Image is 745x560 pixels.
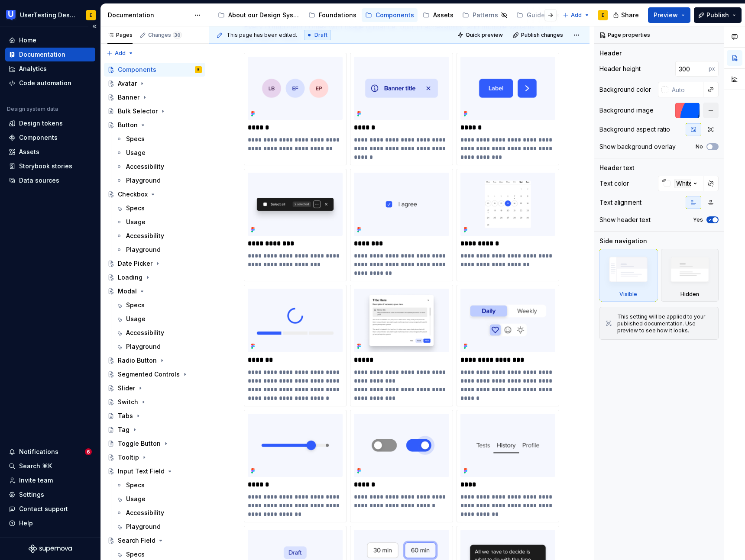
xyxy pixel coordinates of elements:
div: Assets [433,11,453,19]
div: Design system data [7,106,58,113]
div: Background aspect ratio [599,125,670,134]
button: Contact support [5,502,95,516]
div: Guidelines [527,11,560,19]
div: Accessibility [126,509,164,517]
img: 5e76cf96-f326-493a-84d7-b2d7cedc3b08.png [460,289,555,352]
div: Header [599,49,622,58]
a: Radio Button [104,354,205,367]
span: This page has been edited. [227,32,297,39]
a: Playground [112,174,205,187]
div: Specs [126,301,145,309]
a: Usage [112,492,205,506]
a: About our Design System [214,8,303,22]
div: Components [19,133,58,142]
a: Toggle Button [104,437,205,451]
div: Components [376,11,414,19]
div: Slider [118,384,135,393]
button: Collapse sidebar [88,20,100,32]
a: Specs [112,298,205,312]
div: Text color [599,179,629,188]
div: Specs [126,481,145,489]
div: Invite team [19,476,53,485]
img: 30e44ba8-c05d-49c0-b899-e34004f67695.png [460,414,555,477]
a: Specs [112,478,205,492]
div: Code automation [19,79,71,87]
span: 6 [85,448,92,455]
img: adfa80d5-a837-410e-ae3d-87d35587aef0.png [354,414,449,477]
input: Auto [668,82,703,97]
span: Add [115,50,126,57]
div: UserTesting Design System [20,11,75,19]
div: Usage [126,495,146,503]
div: Design tokens [19,119,63,128]
div: E [198,65,199,74]
a: Assets [5,145,95,159]
div: Search ⌘K [19,462,52,470]
img: 3793ffc1-46eb-4d81-aad1-87128e6e4394.png [248,57,343,120]
label: Yes [693,216,703,223]
div: Components [118,65,156,74]
div: Text alignment [599,198,641,207]
a: Documentation [5,48,95,61]
a: Slider [104,381,205,395]
a: Bulk Selector [104,104,205,118]
div: Banner [118,93,139,102]
a: Usage [112,215,205,229]
a: Settings [5,488,95,502]
img: d0ad63cc-5354-4d40-b80e-8c35db9ed56d.png [248,414,343,477]
a: Usage [112,146,205,160]
div: Hidden [680,291,699,298]
div: Input Text Field [118,467,165,476]
a: Usage [112,312,205,326]
a: Guidelines [513,8,573,22]
button: Preview [648,7,690,23]
a: Playground [112,340,205,354]
div: Accessibility [126,162,164,171]
button: Share [609,7,645,23]
div: Checkbox [118,190,148,199]
div: Documentation [108,11,190,19]
a: Tag [104,423,205,437]
a: Accessibility [112,229,205,243]
p: px [709,65,715,72]
span: Preview [654,11,678,19]
img: d1ccb21d-4ce7-43b6-8bdf-8b49378df64d.png [354,289,449,352]
a: Date Picker [104,257,205,270]
div: Pages [107,32,133,39]
div: Help [19,519,33,528]
div: Patterns [473,11,498,19]
a: Playground [112,520,205,534]
div: This setting will be applied to your published documentation. Use preview to see how it looks. [617,313,713,334]
a: ComponentsE [104,63,205,77]
span: Add [571,12,582,19]
a: Input Text Field [104,464,205,478]
div: Notifications [19,447,58,456]
a: Analytics [5,62,95,76]
button: Search ⌘K [5,459,95,473]
a: Checkbox [104,187,205,201]
div: Documentation [19,50,65,59]
div: Background color [599,85,651,94]
div: Assets [19,148,39,156]
div: Loading [118,273,143,282]
div: Switch [118,398,138,406]
div: E [90,12,92,19]
a: Home [5,33,95,47]
div: Tooltip [118,453,139,462]
a: Search Field [104,534,205,547]
div: Header height [599,64,641,73]
a: Tabs [104,409,205,423]
div: Home [19,36,36,45]
a: Invite team [5,473,95,487]
a: Segmented Controls [104,367,205,381]
div: Storybook stories [19,162,72,171]
a: Specs [112,201,205,215]
div: Specs [126,550,145,559]
div: Tabs [118,412,133,420]
button: Add [104,47,136,59]
a: Data sources [5,174,95,187]
a: Components [362,8,418,22]
a: Accessibility [112,160,205,174]
div: Page tree [214,6,558,24]
div: Side navigation [599,237,647,245]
